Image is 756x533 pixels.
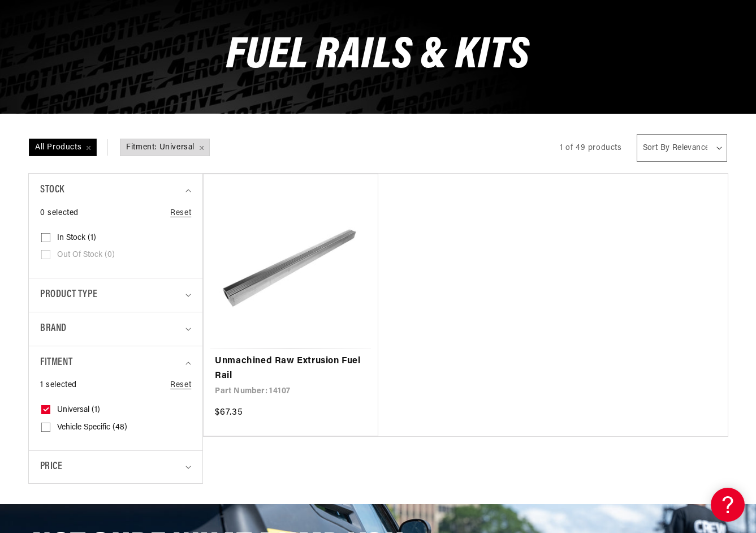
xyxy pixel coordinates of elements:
span: 0 selected [40,207,79,220]
span: Fuel Rails & Kits [226,34,530,79]
span: Out of stock (0) [57,250,115,260]
summary: Fitment (1 selected) [40,346,191,380]
span: Universal (1) [57,405,100,415]
span: 1 of 49 products [560,144,622,152]
a: Reset [170,379,191,392]
a: Fitment: Universal [119,139,210,156]
span: Vehicle Specific (48) [57,423,127,433]
span: In stock (1) [57,233,96,243]
summary: Brand (0 selected) [40,312,191,346]
summary: Product type (0 selected) [40,278,191,312]
span: Brand [40,321,67,337]
span: All Products [29,139,96,156]
summary: Stock (0 selected) [40,174,191,207]
summary: Price [40,451,191,483]
a: Unmachined Raw Extrusion Fuel Rail [215,354,366,383]
span: 1 selected [40,379,77,392]
span: Fitment [40,355,72,371]
span: Fitment: Universal [120,139,209,156]
span: Price [40,459,62,475]
span: Product type [40,287,97,303]
span: Stock [40,182,64,199]
a: Reset [170,207,191,220]
a: All Products [28,139,119,156]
